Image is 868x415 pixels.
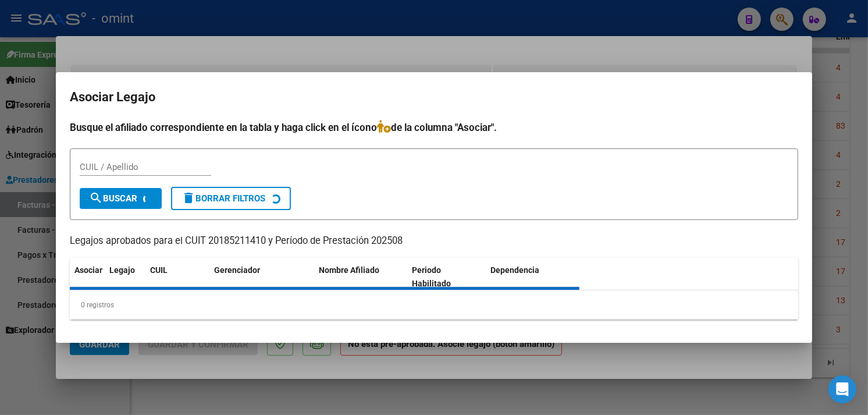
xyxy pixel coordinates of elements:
mat-icon: search [89,191,103,205]
datatable-header-cell: Asociar [70,258,105,296]
span: Legajo [109,265,135,275]
span: Dependencia [491,265,540,275]
span: Asociar [74,265,102,275]
span: Borrar Filtros [182,193,265,204]
div: 0 registros [70,290,798,320]
h2: Asociar Legajo [70,86,798,108]
div: Open Intercom Messenger [828,375,856,403]
datatable-header-cell: Legajo [105,258,145,296]
span: Gerenciador [214,265,260,275]
datatable-header-cell: CUIL [145,258,209,296]
datatable-header-cell: Nombre Afiliado [314,258,408,296]
datatable-header-cell: Periodo Habilitado [408,258,486,296]
button: Buscar [80,188,162,209]
datatable-header-cell: Dependencia [486,258,580,296]
h4: Busque el afiliado correspondiente en la tabla y haga click en el ícono de la columna "Asociar". [70,120,798,135]
datatable-header-cell: Gerenciador [209,258,314,296]
span: Nombre Afiliado [319,265,379,275]
mat-icon: delete [182,191,195,205]
p: Legajos aprobados para el CUIT 20185211410 y Período de Prestación 202508 [70,234,798,249]
span: CUIL [150,265,168,275]
span: Periodo Habilitado [412,265,451,288]
span: Buscar [89,193,137,204]
button: Borrar Filtros [171,187,291,210]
